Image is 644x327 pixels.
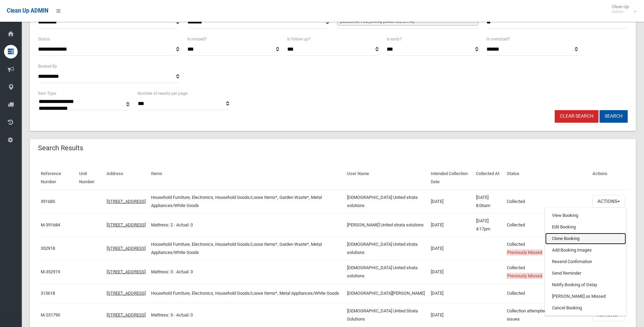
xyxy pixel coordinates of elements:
[107,222,146,227] a: [STREET_ADDRESS]
[473,190,504,213] td: [DATE] 8:06am
[428,283,473,303] td: [DATE]
[545,291,626,302] a: [PERSON_NAME] as Missed
[7,7,48,14] span: Clean Up ADMIN
[486,35,510,43] label: Is oversized?
[428,166,473,190] th: Intended Collection Date
[545,256,626,268] a: Resend Confirmation
[428,260,473,283] td: [DATE]
[428,213,473,237] td: [DATE]
[428,190,473,213] td: [DATE]
[76,166,104,190] th: Unit Number
[148,303,344,327] td: Mattress: 5 - Actual: 0
[344,303,428,327] td: [DEMOGRAPHIC_DATA] United Strata Solutions
[38,166,76,190] th: Reference Number
[545,244,626,256] a: Add Booking Images
[507,273,542,279] span: Previously Missed
[148,237,344,260] td: Household Furniture, Electronics, Household Goods/Loose Items*, Garden Waste*, Metal Appliances/W...
[187,35,207,43] label: Is missed?
[41,199,55,204] a: 391685
[545,268,626,279] a: Send Reminder
[287,35,310,43] label: Is follow up?
[148,213,344,237] td: Mattress: 2 - Actual: 0
[38,35,50,43] label: Status
[504,260,590,283] td: Collected
[590,166,628,190] th: Actions
[41,291,55,296] a: 315618
[545,302,626,314] a: Cancel Booking
[545,221,626,233] a: Edit Booking
[137,90,187,97] label: Number of results per page
[148,260,344,283] td: Mattress: 3 - Actual: 3
[507,249,542,255] span: Previously Missed
[41,222,60,227] a: M-391684
[592,195,625,208] button: Actions
[107,291,146,296] a: [STREET_ADDRESS]
[504,237,590,260] td: Collected
[30,141,91,155] header: Search Results
[612,9,629,14] small: Admin
[504,166,590,190] th: Status
[344,260,428,283] td: [DEMOGRAPHIC_DATA] United strata solutions
[148,190,344,213] td: Household Furniture, Electronics, Household Goods/Loose Items*, Garden Waste*, Metal Appliances/W...
[148,166,344,190] th: Items
[344,213,428,237] td: [PERSON_NAME] United strata solutions
[148,283,344,303] td: Household Furniture, Electronics, Household Goods/Loose Items*, Metal Appliances/White Goods
[428,237,473,260] td: [DATE]
[545,279,626,291] a: Notify Booking of Delay
[344,190,428,213] td: [DEMOGRAPHIC_DATA] United strata solutions
[504,283,590,303] td: Collected
[104,166,148,190] th: Address
[41,246,55,251] a: 352918
[504,190,590,213] td: Collected
[545,233,626,244] a: Clone Booking
[555,110,599,123] a: Clear Search
[545,210,626,221] a: View Booking
[41,269,60,274] a: M-352919
[504,213,590,237] td: Collected
[107,246,146,251] a: [STREET_ADDRESS]
[41,312,60,317] a: M-231790
[473,213,504,237] td: [DATE] 4:17pm
[344,283,428,303] td: [DEMOGRAPHIC_DATA][PERSON_NAME]
[428,303,473,327] td: [DATE]
[344,166,428,190] th: User Name
[107,312,146,317] a: [STREET_ADDRESS]
[344,237,428,260] td: [DEMOGRAPHIC_DATA] United strata solutions
[38,90,56,97] label: Item Type
[504,303,590,327] td: Collection attempted but driver reported issues
[387,35,402,43] label: Is early?
[107,269,146,274] a: [STREET_ADDRESS]
[608,4,636,14] span: Clean Up
[38,63,57,70] label: Booked By
[473,166,504,190] th: Collected At
[107,199,146,204] a: [STREET_ADDRESS]
[600,110,628,123] button: Search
